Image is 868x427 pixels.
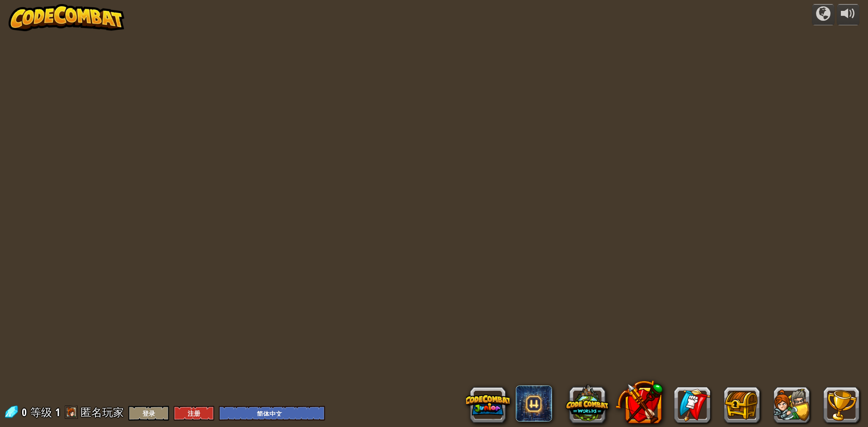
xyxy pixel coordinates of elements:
[55,405,60,419] span: 1
[128,406,169,421] button: 登录
[812,4,835,25] button: 战役
[174,406,214,421] button: 注册
[22,405,29,419] span: 0
[9,4,124,31] img: CodeCombat - Learn how to code by playing a game
[30,405,52,420] span: 等级
[837,4,859,25] button: 音量调节
[80,405,124,419] span: 匿名玩家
